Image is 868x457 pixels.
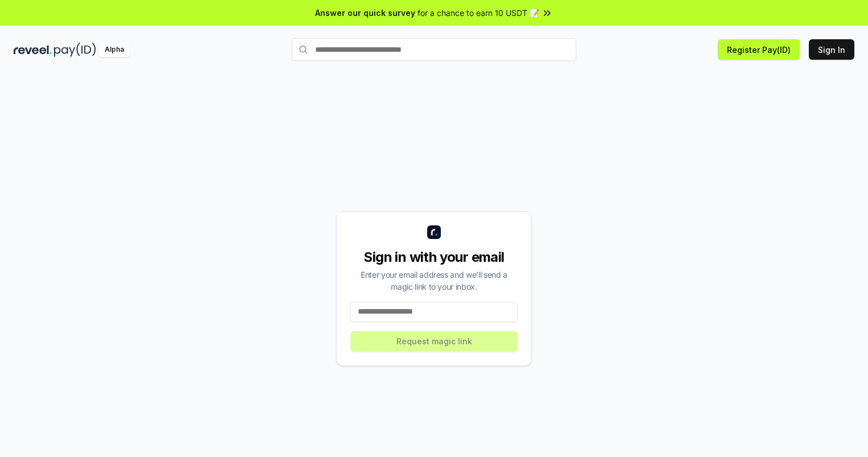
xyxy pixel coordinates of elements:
img: logo_small [427,225,441,239]
div: Sign in with your email [350,248,518,266]
div: Enter your email address and we’ll send a magic link to your inbox. [350,269,518,293]
button: Sign In [809,39,854,60]
button: Register Pay(ID) [718,39,800,60]
div: Alpha [98,43,130,57]
img: reveel_dark [14,43,52,57]
span: for a chance to earn 10 USDT 📝 [418,7,539,19]
span: Answer our quick survey [315,7,415,19]
img: pay_id [54,43,96,57]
